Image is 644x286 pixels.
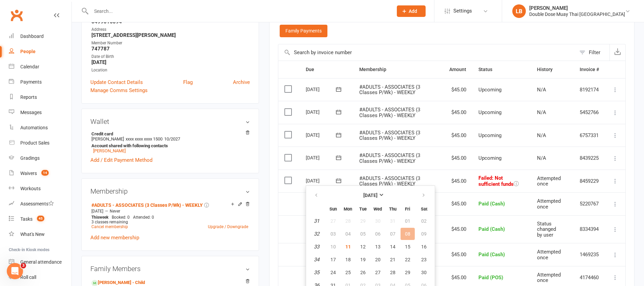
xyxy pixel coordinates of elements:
span: Status changed by user [537,221,556,238]
strong: Account shared with following contacts [91,143,246,148]
a: Cancel membership [91,224,128,229]
td: 8192174 [574,78,605,101]
div: Assessments [20,201,54,206]
div: People [20,49,36,54]
span: 26 [360,270,366,275]
em: 35 [314,269,319,276]
div: [DATE] [306,152,337,163]
th: Invoice # [574,61,605,78]
strong: Credit card [91,131,246,136]
span: #ADULTS - ASSOCIATES (3 Classes P/Wk) - WEEKLY [359,107,420,118]
td: $45.00 [443,101,472,124]
span: Attended: 0 [133,215,154,220]
div: Waivers [20,171,37,176]
div: Reports [20,94,37,100]
a: Add / Edit Payment Method [90,156,152,164]
a: #ADULTS - ASSOCIATES (3 Classes P/Wk) - WEEKLY [91,202,203,208]
td: $45.00 [443,124,472,147]
td: $45.00 [443,170,472,193]
a: Flag [183,78,193,86]
span: 29 [405,270,410,275]
span: 14 [390,244,395,249]
button: 11 [341,241,355,253]
span: 19 [360,257,366,262]
td: $45.00 [443,215,472,243]
div: Location [91,67,250,73]
span: Upcoming [478,109,501,115]
span: 30 [421,270,427,275]
button: 21 [386,254,400,266]
td: 6757331 [574,124,605,147]
small: Thursday [389,206,396,212]
span: xxxx xxxx xxxx 1500 [126,136,163,141]
span: 13 [375,244,381,249]
small: Friday [405,206,410,212]
button: 27 [371,266,385,279]
div: Product Sales [20,140,49,146]
span: 3 [21,263,26,268]
small: Wednesday [373,206,382,212]
h3: Family Members [90,265,250,272]
h3: Membership [90,188,250,195]
span: 18 [345,257,351,262]
div: LB [512,4,526,18]
a: Reports [9,90,71,105]
span: Failed [478,175,514,187]
div: week [90,215,110,220]
span: Attempted once [537,198,561,210]
a: Waivers 14 [9,166,71,181]
a: Clubworx [8,7,25,24]
a: Automations [9,120,71,135]
small: Monday [344,206,352,212]
iframe: Intercom live chat [7,263,23,279]
em: 34 [314,257,319,263]
div: Payments [20,79,42,85]
button: 30 [415,266,433,279]
div: Address [91,26,250,33]
span: 25 [345,270,351,275]
div: [DATE] [306,130,337,140]
strong: 747787 [91,46,250,52]
span: #ADULTS - ASSOCIATES (3 Classes P/Wk) - WEEKLY [359,130,420,141]
a: Messages [9,105,71,120]
td: 8334394 [574,215,605,243]
a: Product Sales [9,135,71,151]
a: Assessments [9,196,71,212]
span: Paid (Cash) [478,226,505,232]
td: 8439225 [574,147,605,170]
span: Upcoming [478,132,501,138]
div: — [90,208,250,214]
th: History [531,61,574,78]
button: 22 [401,254,415,266]
a: Roll call [9,270,71,285]
strong: [STREET_ADDRESS][PERSON_NAME] [91,32,250,38]
button: 16 [415,241,433,253]
span: This [91,215,99,220]
span: Paid (Cash) [478,251,505,258]
button: 28 [386,266,400,279]
button: 15 [401,241,415,253]
a: Archive [233,78,250,86]
a: Payments [9,74,71,90]
td: 5220767 [574,192,605,215]
span: Settings [453,3,472,19]
span: Attempted once [537,272,561,284]
input: Search by invoice number [278,44,576,61]
button: Filter [576,44,609,61]
input: Search... [89,6,388,16]
a: Workouts [9,181,71,196]
span: 11 [345,244,351,249]
li: [PERSON_NAME] [90,130,250,154]
div: [DATE] [306,175,337,186]
th: Amount [443,61,472,78]
div: Gradings [20,155,40,161]
div: [DATE] [306,107,337,117]
td: 5452766 [574,101,605,124]
span: N/A [537,155,546,161]
button: 12 [356,241,370,253]
div: Tasks [20,216,33,222]
span: 10/2027 [164,136,180,141]
a: [PERSON_NAME] [93,148,126,153]
span: : Not sufficient funds [478,175,514,187]
a: Add new membership [90,235,139,241]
